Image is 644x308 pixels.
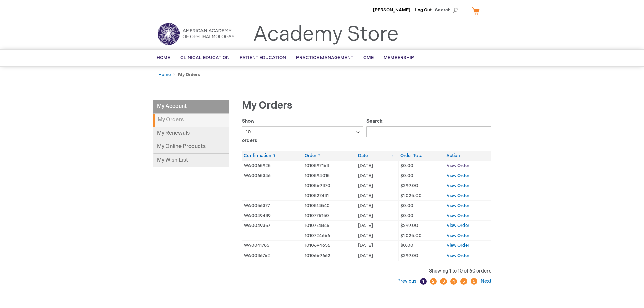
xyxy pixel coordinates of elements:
[242,151,303,161] th: Confirmation #: activate to sort column ascending
[447,223,469,228] a: View Order
[400,213,413,218] span: $0.00
[303,181,356,191] td: 1010869370
[303,191,356,201] td: 1010827431
[242,171,303,181] td: WA0065346
[479,278,491,284] a: Next
[400,203,413,208] span: $0.00
[303,231,356,241] td: 1010724666
[242,201,303,211] td: WA0056377
[435,3,461,17] span: Search
[356,151,399,161] th: Date: activate to sort column ascending
[384,55,414,61] span: Membership
[303,151,356,161] th: Order #: activate to sort column ascending
[356,231,399,241] td: [DATE]
[153,127,229,140] a: My Renewals
[242,251,303,261] td: WA0036762
[450,278,457,285] a: 4
[447,203,469,208] a: View Order
[356,171,399,181] td: [DATE]
[356,181,399,191] td: [DATE]
[303,161,356,171] td: 1010897163
[242,268,491,275] div: Showing 1 to 10 of 60 orders
[447,163,469,168] a: View Order
[303,171,356,181] td: 1010894015
[303,201,356,211] td: 1010814540
[180,55,230,61] span: Clinical Education
[356,191,399,201] td: [DATE]
[420,278,427,285] a: 1
[242,211,303,221] td: WA0049489
[296,55,353,61] span: Practice Management
[400,173,413,179] span: $0.00
[447,243,469,248] a: View Order
[242,161,303,171] td: WA0065925
[356,221,399,231] td: [DATE]
[303,251,356,261] td: 1010669662
[303,241,356,251] td: 1010694656
[240,55,286,61] span: Patient Education
[447,253,469,258] a: View Order
[440,278,447,285] a: 3
[430,278,437,285] a: 2
[400,243,413,248] span: $0.00
[356,211,399,221] td: [DATE]
[356,201,399,211] td: [DATE]
[363,55,374,61] span: CME
[366,118,491,135] label: Search:
[153,140,229,154] a: My Online Products
[178,72,200,77] strong: My Orders
[242,99,292,112] span: My Orders
[397,278,418,284] a: Previous
[158,72,171,77] a: Home
[373,7,410,13] a: [PERSON_NAME]
[471,278,477,285] a: 6
[415,7,432,13] a: Log Out
[399,151,445,161] th: Order Total: activate to sort column ascending
[356,161,399,171] td: [DATE]
[157,55,170,61] span: Home
[400,223,418,228] span: $299.00
[400,193,422,198] span: $1,025.00
[447,183,469,188] a: View Order
[447,213,469,218] a: View Order
[400,183,418,188] span: $299.00
[153,154,229,167] a: My Wish List
[447,173,469,179] a: View Order
[356,251,399,261] td: [DATE]
[460,278,467,285] a: 5
[445,151,491,161] th: Action: activate to sort column ascending
[400,253,418,258] span: $299.00
[242,241,303,251] td: WA0041785
[366,126,491,137] input: Search:
[242,118,363,143] label: Show orders
[400,233,422,238] span: $1,025.00
[356,241,399,251] td: [DATE]
[303,221,356,231] td: 1010774845
[447,193,469,198] a: View Order
[400,163,413,168] span: $0.00
[153,114,229,127] strong: My Orders
[242,126,363,137] select: Showorders
[242,221,303,231] td: WA0049357
[447,233,469,238] a: View Order
[303,211,356,221] td: 1010775150
[253,22,399,47] a: Academy Store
